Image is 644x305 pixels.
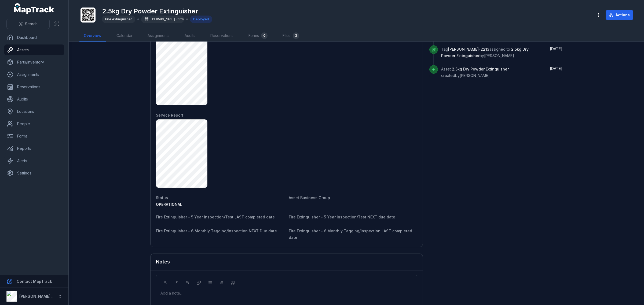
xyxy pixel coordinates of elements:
a: Forms0 [244,30,272,42]
span: 2.5kg Dry Powder Extinguisher [452,67,509,71]
span: Fire Extinguisher - 5 Year Inspection/Test LAST completed date [156,215,275,219]
div: [PERSON_NAME]-2213 [141,16,184,23]
a: Reports [4,143,64,154]
a: Parts/Inventory [4,57,64,68]
a: Audits [180,30,200,42]
a: Assets [4,44,64,55]
button: Search [6,19,50,29]
a: MapTrack [14,3,54,14]
div: 0 [261,32,268,39]
span: Fire extinguisher [105,17,132,21]
a: Locations [4,106,64,117]
a: Forms [4,131,64,142]
time: 4/28/2025, 11:02:25 AM [550,66,562,71]
span: [PERSON_NAME]-2213 [448,47,489,51]
a: People [4,118,64,129]
span: Fire Extinguisher - 5 Year Inspection/Test NEXT due date [289,215,395,219]
a: Reservations [4,81,64,92]
a: Calendar [112,30,137,42]
span: Asset created by [PERSON_NAME] [441,67,509,78]
span: Asset Business Group [289,195,330,200]
a: Reservations [206,30,238,42]
a: Files3 [278,30,303,42]
span: Fire Extinguisher - 6 Monthly Tagging/Inspection NEXT Due date [156,229,277,233]
a: Settings [4,168,64,178]
span: 2.5kg Dry Powder Extinguisher [441,47,529,58]
a: Overview [79,30,106,42]
time: 4/28/2025, 11:02:25 AM [550,46,562,51]
span: [DATE] [550,66,562,71]
a: Assignments [4,69,64,80]
span: Fire Extinguisher - 6 Monthly Tagging/Inspection LAST completed date [289,229,412,240]
div: 3 [293,32,299,39]
span: OPERATIONAL [156,202,182,207]
div: Deployed [190,16,212,23]
a: Dashboard [4,32,64,43]
a: Audits [4,94,64,105]
span: Status [156,195,168,200]
a: Alerts [4,155,64,166]
span: Search [25,21,38,27]
h1: 2.5kg Dry Powder Extinguisher [102,7,212,16]
span: Tag assigned to by [PERSON_NAME] [441,47,529,58]
span: Service Report [156,113,183,117]
strong: Contact MapTrack [17,279,52,284]
button: Actions [606,10,633,20]
strong: [PERSON_NAME] Air [19,294,57,299]
a: Assignments [143,30,174,42]
span: [DATE] [550,46,562,51]
h3: Notes [156,258,170,266]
